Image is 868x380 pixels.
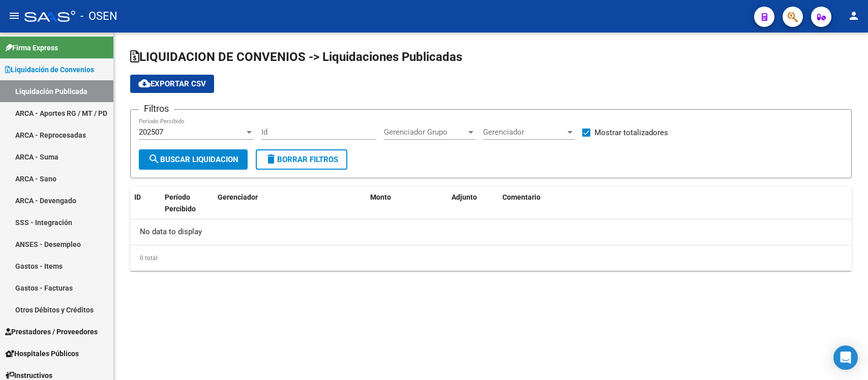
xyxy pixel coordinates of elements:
span: Monto [370,193,391,201]
datatable-header-cell: Monto [366,186,447,231]
span: Prestadores / Proveedores [5,326,98,337]
span: Adjunto [452,193,477,201]
datatable-header-cell: Gerenciador [214,186,366,231]
button: Exportar CSV [130,75,214,93]
div: No data to display [130,219,852,245]
mat-icon: cloud_download [138,77,151,89]
datatable-header-cell: ID [130,186,161,231]
span: Gerenciador [483,128,565,137]
mat-icon: person [848,10,860,22]
datatable-header-cell: Adjunto [447,186,498,231]
button: Buscar Liquidacion [139,149,248,170]
mat-icon: delete [265,153,277,165]
span: Gerenciador [218,193,258,201]
span: Exportar CSV [138,79,206,88]
mat-icon: search [148,153,160,165]
span: - OSEN [80,5,117,27]
span: Borrar Filtros [265,155,338,164]
div: Open Intercom Messenger [833,345,858,370]
h3: Filtros [139,102,174,116]
datatable-header-cell: Comentario [498,186,852,231]
span: Liquidación de Convenios [5,64,94,75]
span: LIQUIDACION DE CONVENIOS -> Liquidaciones Publicadas [130,50,462,64]
span: Hospitales Públicos [5,348,79,359]
mat-icon: menu [8,10,20,22]
button: Borrar Filtros [256,149,347,170]
div: 0 total [130,245,852,271]
span: 202507 [139,128,163,137]
span: Período Percibido [165,193,196,213]
span: Firma Express [5,42,58,53]
datatable-header-cell: Período Percibido [161,186,199,231]
span: Buscar Liquidacion [148,155,238,164]
span: ID [134,193,141,201]
span: Mostrar totalizadores [594,126,668,139]
span: Gerenciador Grupo [384,128,466,137]
span: Comentario [502,193,541,201]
